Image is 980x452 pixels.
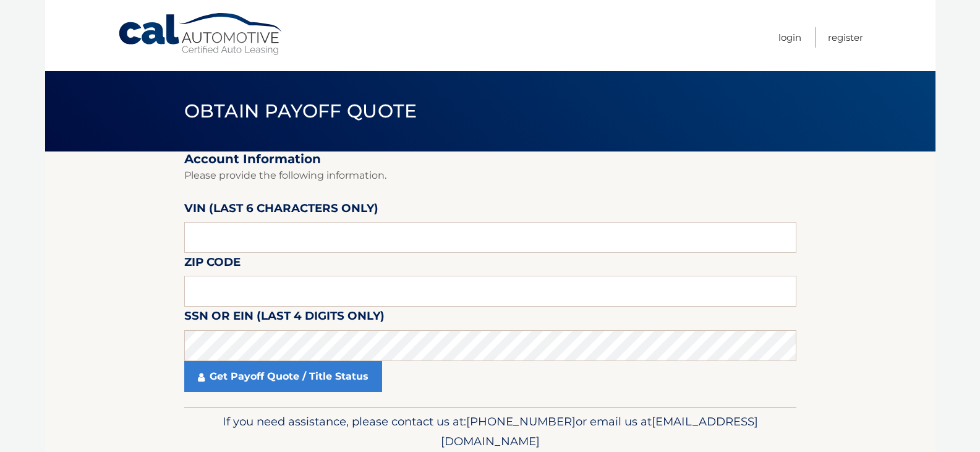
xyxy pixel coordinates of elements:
span: [PHONE_NUMBER] [466,414,576,429]
a: Login [778,27,801,48]
p: Please provide the following information. [184,167,796,184]
a: Get Payoff Quote / Title Status [184,361,382,392]
a: Register [828,27,863,48]
p: If you need assistance, please contact us at: or email us at [192,412,788,451]
h2: Account Information [184,151,796,167]
label: SSN or EIN (last 4 digits only) [184,307,385,330]
label: VIN (last 6 characters only) [184,199,378,222]
label: Zip Code [184,253,241,276]
span: Obtain Payoff Quote [184,100,417,122]
a: Cal Automotive [117,12,284,56]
